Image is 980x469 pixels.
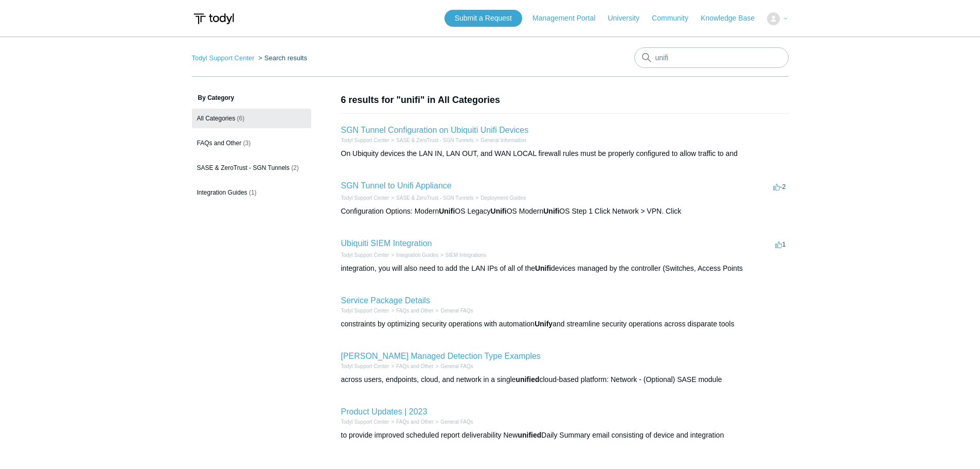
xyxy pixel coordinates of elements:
li: FAQs and Other [389,362,433,370]
li: FAQs and Other [389,307,433,315]
div: integration, you will also need to add the LAN IPs of all of the devices managed by the controlle... [341,263,789,274]
li: Todyl Support Center [192,54,257,62]
span: 1 [775,240,786,248]
a: SASE & ZeroTrust - SGN Tunnels [396,195,473,201]
li: SIEM Integrations [438,251,486,259]
li: Search results [256,54,307,62]
a: Todyl Support Center [341,252,389,258]
li: FAQs and Other [389,418,433,426]
h1: 6 results for "unifi" in All Categories [341,93,789,107]
em: Unifi [535,264,551,272]
a: Todyl Support Center [341,308,389,314]
a: All Categories (6) [192,109,311,128]
a: Todyl Support Center [341,137,389,143]
div: Configuration Options: Modern OS Legacy OS Modern OS Step 1 Click Network > VPN. Click [341,206,789,217]
a: Deployment Guides [480,195,526,201]
span: Integration Guides [197,189,247,196]
input: Search [634,47,789,68]
span: (3) [243,140,251,147]
a: General FAQs [440,363,473,369]
a: Todyl Support Center [341,363,389,369]
a: Management Portal [532,13,605,24]
a: Service Package Details [341,296,430,305]
li: Todyl Support Center [341,194,389,202]
a: General FAQs [440,308,473,314]
li: General FAQs [434,307,473,315]
a: FAQs and Other [396,308,433,314]
em: Unifi [439,207,455,215]
a: Todyl Support Center [192,54,255,62]
img: Todyl Support Center Help Center home page [192,9,236,28]
a: SGN Tunnel Configuration on Ubiquiti Unifi Devices [341,126,529,134]
a: General Information [480,137,526,143]
span: (1) [249,189,257,196]
div: On Ubiquity devices the LAN IN, LAN OUT, and WAN LOCAL firewall rules must be properly configured... [341,148,789,159]
em: Unifi [491,207,507,215]
a: [PERSON_NAME] Managed Detection Type Examples [341,352,541,360]
li: Todyl Support Center [341,418,389,426]
a: FAQs and Other [396,363,433,369]
em: unified [518,431,541,439]
span: (6) [237,115,245,122]
a: SASE & ZeroTrust - SGN Tunnels [396,137,473,143]
div: to provide improved scheduled report deliverability New Daily Summary email consisting of device ... [341,430,789,441]
a: Todyl Support Center [341,195,389,201]
a: Integration Guides [396,252,438,258]
a: SGN Tunnel to Unifi Appliance [341,181,452,190]
li: SASE & ZeroTrust - SGN Tunnels [389,194,473,202]
em: unified [516,375,540,384]
a: SIEM Integrations [446,252,486,258]
a: Product Updates | 2023 [341,407,427,416]
a: Integration Guides (1) [192,183,311,202]
li: Todyl Support Center [341,307,389,315]
em: Unifi [543,207,559,215]
span: FAQs and Other [197,140,242,147]
li: General FAQs [434,418,473,426]
span: SASE & ZeroTrust - SGN Tunnels [197,164,290,171]
a: Todyl Support Center [341,419,389,425]
a: Community [652,13,699,24]
li: Integration Guides [389,251,438,259]
span: -2 [773,183,786,190]
a: General FAQs [440,419,473,425]
a: FAQs and Other (3) [192,133,311,153]
div: constraints by optimizing security operations with automation and streamline security operations ... [341,319,789,329]
span: (2) [291,164,299,171]
a: FAQs and Other [396,419,433,425]
a: University [608,13,649,24]
li: Todyl Support Center [341,251,389,259]
li: Todyl Support Center [341,362,389,370]
a: Knowledge Base [701,13,765,24]
em: Unify [534,320,553,328]
li: SASE & ZeroTrust - SGN Tunnels [389,136,473,144]
a: Submit a Request [444,10,522,27]
li: General FAQs [434,362,473,370]
h3: By Category [192,93,311,102]
li: Deployment Guides [474,194,526,202]
li: General Information [474,136,526,144]
a: SASE & ZeroTrust - SGN Tunnels (2) [192,158,311,178]
a: Ubiquiti SIEM Integration [341,239,432,248]
div: across users, endpoints, cloud, and network in a single cloud-based platform: Network - (Optional... [341,374,789,385]
li: Todyl Support Center [341,136,389,144]
span: All Categories [197,115,236,122]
